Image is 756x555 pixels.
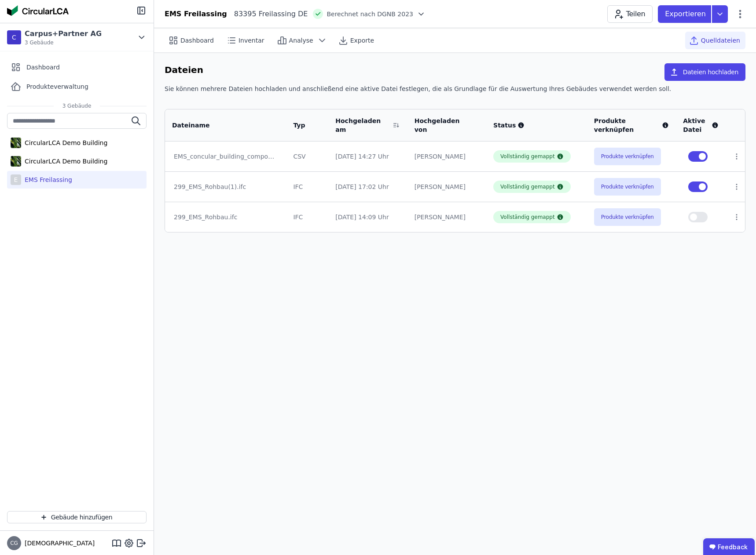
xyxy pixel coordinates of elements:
[335,182,400,191] div: [DATE] 17:02 Uhr
[500,153,555,160] div: Vollständig gemappt
[594,116,669,134] div: Produkte verknüpfen
[664,63,745,81] button: Dateien hochladen
[26,82,88,91] span: Produkteverwaltung
[327,10,413,18] span: Berechnet nach DGNB 2023
[174,213,277,221] div: 299_EMS_Rohbau.ifc
[10,540,18,546] span: CG
[172,121,268,130] div: Dateiname
[415,213,479,221] div: [PERSON_NAME]
[26,63,60,72] span: Dashboard
[594,208,661,226] button: Produkte verknüpfen
[415,152,479,161] div: [PERSON_NAME]
[174,182,277,191] div: 299_EMS_Rohbau(1).ifc
[500,214,555,221] div: Vollständig gemappt
[607,5,653,23] button: Teilen
[335,213,400,221] div: [DATE] 14:09 Uhr
[165,84,745,100] div: Sie können mehrere Dateien hochladen und anschließend eine aktive Datei festlegen, die als Grundl...
[293,182,321,191] div: IFC
[500,183,555,190] div: Vollständig gemappt
[21,157,107,166] div: CircularLCA Demo Building
[7,511,147,523] button: Gebäude hinzufügen
[293,152,321,161] div: CSV
[701,36,740,45] span: Quelldateien
[25,39,102,46] span: 3 Gebäude
[594,148,661,165] button: Produkte verknüpfen
[239,36,264,45] span: Inventar
[683,116,719,134] div: Aktive Datei
[665,9,708,19] p: Exportieren
[54,102,100,109] span: 3 Gebäude
[165,63,203,77] h6: Dateien
[293,121,311,130] div: Typ
[180,36,214,45] span: Dashboard
[227,9,308,19] div: 83395 Freilassing DE
[335,116,389,134] div: Hochgeladen am
[350,36,374,45] span: Exporte
[11,136,21,150] img: CircularLCA Demo Building
[289,36,313,45] span: Analyse
[293,213,321,221] div: IFC
[7,30,21,44] div: C
[493,121,580,130] div: Status
[21,175,72,184] div: EMS Freilassing
[335,152,400,161] div: [DATE] 14:27 Uhr
[21,138,107,147] div: CircularLCA Demo Building
[11,154,21,168] img: CircularLCA Demo Building
[7,5,69,16] img: Concular
[594,178,661,196] button: Produkte verknüpfen
[415,182,479,191] div: [PERSON_NAME]
[174,152,277,161] div: EMS_concular_building_components_template.xlsx
[165,9,227,19] div: EMS Freilassing
[11,174,21,185] div: E
[21,539,95,548] span: [DEMOGRAPHIC_DATA]
[415,116,469,134] div: Hochgeladen von
[25,29,102,39] div: Carpus+Partner AG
